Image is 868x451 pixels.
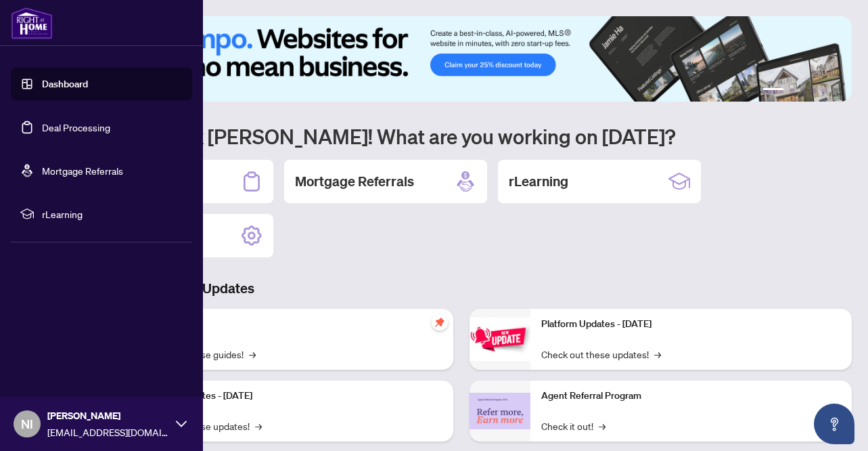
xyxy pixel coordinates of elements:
[142,317,442,332] p: Self-Help
[42,78,88,90] a: Dashboard
[509,172,568,191] h2: rLearning
[599,418,606,433] span: →
[814,404,854,444] button: Open asap
[811,88,817,93] button: 4
[255,418,262,433] span: →
[541,317,842,332] p: Platform Updates - [DATE]
[42,121,110,133] a: Deal Processing
[800,88,806,93] button: 3
[762,88,784,93] button: 1
[42,207,183,221] span: rLearning
[541,418,606,433] a: Check it out!→
[654,347,661,362] span: →
[432,314,448,330] span: pushpin
[70,279,852,298] h3: Brokerage & Industry Updates
[70,123,852,149] h1: Welcome back [PERSON_NAME]! What are you working on [DATE]?
[21,414,33,433] span: NI
[470,393,530,430] img: Agent Referral Program
[47,425,169,439] span: [EMAIL_ADDRESS][DOMAIN_NAME]
[70,16,852,102] img: Slide 0
[470,318,530,360] img: Platform Updates - June 23, 2025
[822,88,827,93] button: 5
[249,347,256,362] span: →
[541,389,842,404] p: Agent Referral Program
[295,172,414,191] h2: Mortgage Referrals
[42,165,123,177] a: Mortgage Referrals
[541,347,661,362] a: Check out these updates!→
[833,88,838,93] button: 6
[47,408,169,423] span: [PERSON_NAME]
[11,7,53,39] img: logo
[142,389,442,404] p: Platform Updates - [DATE]
[790,88,795,93] button: 2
